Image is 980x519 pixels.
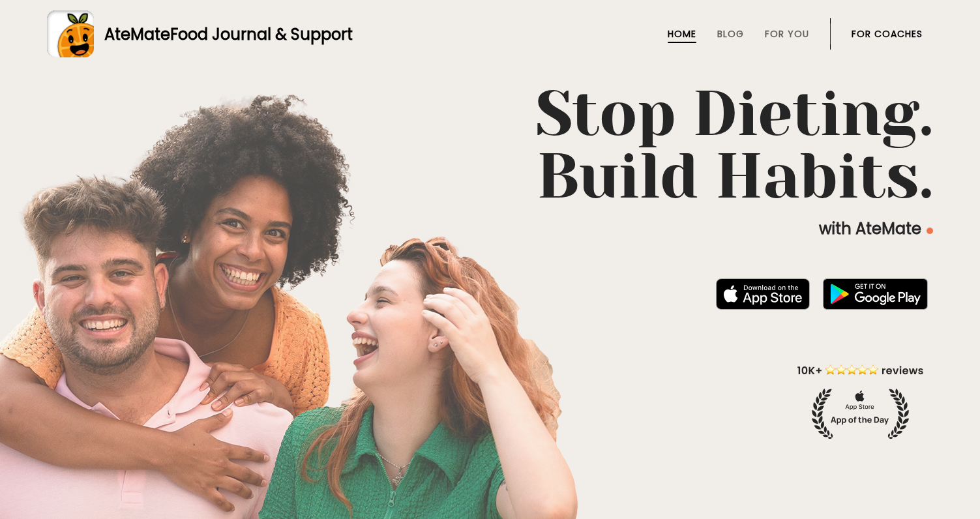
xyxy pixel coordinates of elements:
[170,23,353,45] span: Food Journal & Support
[717,29,744,39] a: Blog
[788,363,933,439] img: home-hero-appoftheday.png
[852,29,923,39] a: For Coaches
[765,29,809,39] a: For You
[47,83,933,208] h1: Stop Dieting. Build Habits.
[47,218,933,239] p: with AteMate
[47,10,933,57] a: AteMateFood Journal & Support
[668,29,696,39] a: Home
[823,278,928,310] img: badge-download-google.png
[716,278,810,310] img: badge-download-apple.svg
[94,23,353,46] div: AteMate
